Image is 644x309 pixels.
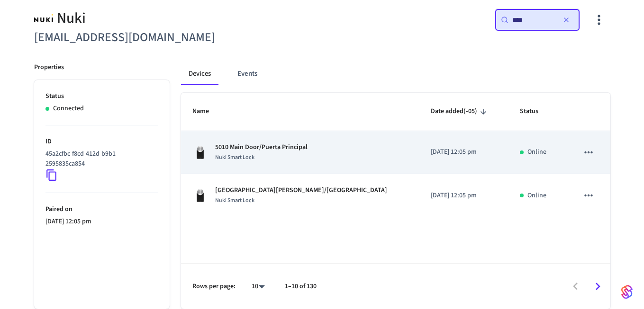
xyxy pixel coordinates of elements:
p: [DATE] 12:05 pm [45,217,158,227]
span: Nuki Smart Lock [215,196,254,204]
p: [DATE] 12:05 pm [431,191,498,201]
p: [DATE] 12:05 pm [431,147,498,157]
p: Status [45,91,158,101]
p: 45a2cfbc-f8cd-412d-b9b1-2595835ca854 [45,149,154,169]
button: Devices [181,62,218,85]
button: Events [230,62,265,85]
h6: [EMAIL_ADDRESS][DOMAIN_NAME] [34,28,317,47]
p: ID [45,137,158,147]
img: SeamLogoGradient.69752ec5.svg [621,284,633,300]
img: Nuki Smart Lock 3.0 Pro Black, Front [192,188,208,203]
p: Rows per page: [192,282,236,291]
p: Online [527,191,546,201]
span: Date added(-05) [431,104,490,119]
p: 5010 Main Door/Puerta Principal [215,142,308,152]
img: Nuki Logo, Square [34,9,53,28]
button: Go to next page [587,275,609,298]
span: Nuki Smart Lock [215,153,254,161]
div: connected account tabs [181,62,610,85]
span: Status [520,104,551,119]
p: [GEOGRAPHIC_DATA][PERSON_NAME]/[GEOGRAPHIC_DATA] [215,185,387,195]
p: Connected [53,104,84,114]
p: Online [527,147,546,157]
p: Paired on [45,204,158,214]
div: Nuki [34,9,317,28]
img: Nuki Smart Lock 3.0 Pro Black, Front [192,145,208,160]
div: 10 [247,280,270,293]
span: Name [192,104,221,119]
table: sticky table [181,93,610,217]
p: 1–10 of 130 [285,282,317,291]
p: Properties [34,62,64,72]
